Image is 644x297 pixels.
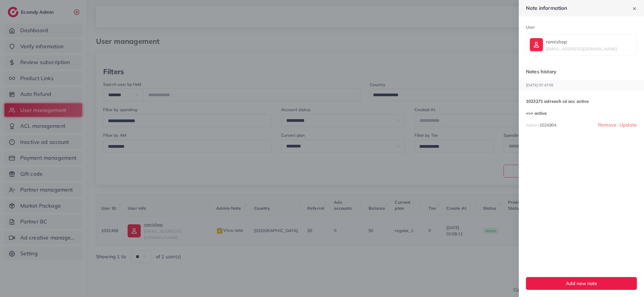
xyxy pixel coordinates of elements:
span: 1024904 [539,122,556,128]
span: =>> active [526,111,547,116]
button: Add new note [526,277,637,290]
span: [EMAIL_ADDRESS][DOMAIN_NAME] [546,46,617,52]
h5: Note information [526,5,567,11]
p: Admin: [526,122,556,129]
p: romishop [546,38,617,45]
span: 1023271 adreach có acc active [526,99,589,104]
span: Remove [598,122,617,133]
p: Notes history [519,68,644,75]
img: ic-user-info.36bf1079.svg [530,38,543,51]
p: User [526,24,637,31]
span: Update [620,122,637,133]
p: [DATE] 07:47:05 [519,80,644,91]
